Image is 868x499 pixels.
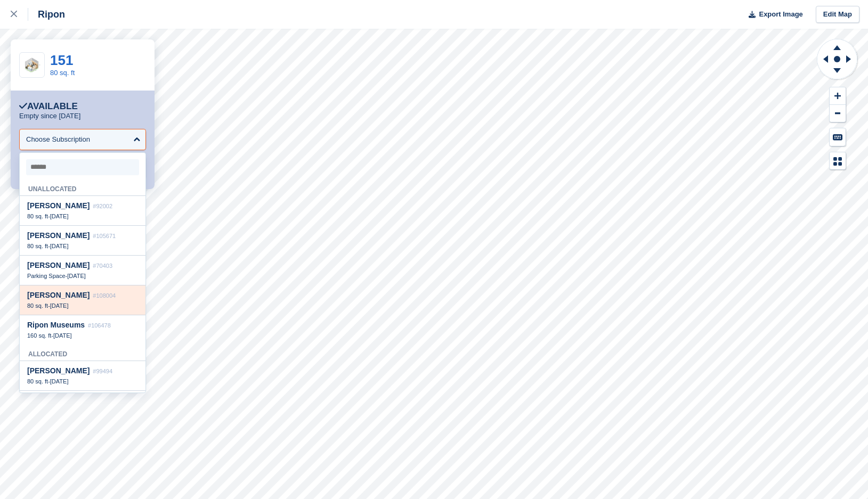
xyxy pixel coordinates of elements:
[93,233,116,239] span: #105671
[27,332,138,339] div: -
[816,6,859,23] a: Edit Map
[27,378,138,385] div: -
[27,213,48,219] span: 80 sq. ft
[28,8,65,21] div: Ripon
[50,243,69,249] span: [DATE]
[50,52,73,68] a: 151
[26,134,90,145] div: Choose Subscription
[50,302,69,309] span: [DATE]
[93,292,116,299] span: #108004
[53,332,72,339] span: [DATE]
[27,302,48,309] span: 80 sq. ft
[50,213,69,219] span: [DATE]
[27,273,66,279] span: Parking Space
[93,203,112,209] span: #92002
[830,128,846,146] button: Keyboard Shortcuts
[50,69,75,77] a: 80 sq. ft
[759,9,802,20] span: Export Image
[830,152,846,170] button: Map Legend
[93,263,112,269] span: #70403
[19,112,80,120] p: Empty since [DATE]
[830,105,846,122] button: Zoom Out
[27,302,138,309] div: -
[27,212,138,220] div: -
[19,101,78,112] div: Available
[88,322,111,329] span: #106478
[27,378,48,385] span: 80 sq. ft
[27,231,90,240] span: [PERSON_NAME]
[742,6,803,23] button: Export Image
[20,345,145,361] div: Allocated
[67,273,86,279] span: [DATE]
[27,291,90,299] span: [PERSON_NAME]
[27,242,138,250] div: -
[830,87,846,105] button: Zoom In
[27,321,85,329] span: Ripon Museums
[27,366,90,375] span: [PERSON_NAME]
[27,201,90,210] span: [PERSON_NAME]
[20,179,145,196] div: Unallocated
[27,332,51,339] span: 160 sq. ft
[20,56,44,73] img: SCA-80sqft.jpg
[27,272,138,280] div: -
[93,368,112,374] span: #99494
[27,261,90,269] span: [PERSON_NAME]
[50,378,69,385] span: [DATE]
[27,243,48,249] span: 80 sq. ft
